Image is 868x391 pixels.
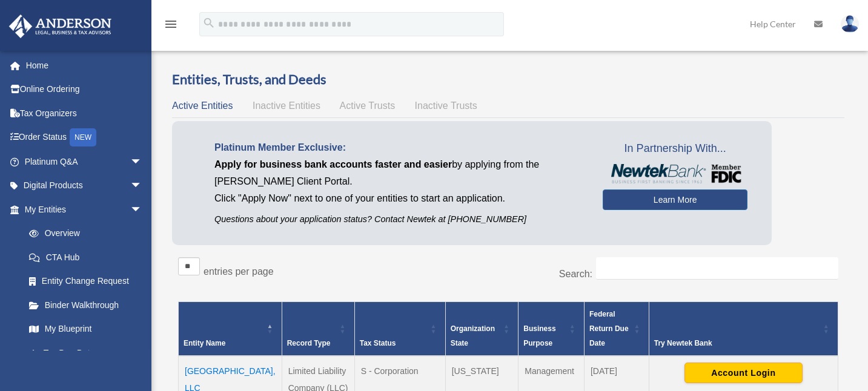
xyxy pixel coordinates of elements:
[253,100,320,111] span: Inactive Entities
[5,15,115,38] img: Anderson Advisors Platinum Portal
[17,341,154,365] a: Tax Due Dates
[202,16,216,30] i: search
[654,336,820,350] div: Try Newtek Bank
[445,302,518,356] th: Organization State: Activate to sort
[214,139,585,156] p: Platinum Member Exclusive:
[8,149,161,174] a: Platinum Q&Aarrow_drop_down
[184,339,225,347] span: Entity Name
[451,324,495,347] span: Organization State
[340,100,396,111] span: Active Trusts
[415,100,477,111] span: Inactive Trusts
[179,302,282,356] th: Entity Name: Activate to invert sorting
[603,189,747,210] a: Learn More
[17,245,154,269] a: CTA Hub
[584,302,649,356] th: Federal Return Due Date: Activate to sort
[518,302,585,356] th: Business Purpose: Activate to sort
[603,139,747,159] span: In Partnership With...
[17,222,148,246] a: Overview
[17,293,154,317] a: Binder Walkthrough
[17,269,154,294] a: Entity Change Request
[354,302,445,356] th: Tax Status: Activate to sort
[17,317,154,341] a: My Blueprint
[360,339,396,347] span: Tax Status
[172,100,233,111] span: Active Entities
[164,17,178,31] i: menu
[130,197,154,222] span: arrow_drop_down
[609,164,741,183] img: NewtekBankLogoSM.png
[589,310,629,347] span: Federal Return Due Date
[70,128,96,146] div: NEW
[8,125,161,150] a: Order StatusNEW
[684,367,803,377] a: Account Login
[8,53,161,77] a: Home
[8,101,161,125] a: Tax Organizers
[214,159,452,169] span: Apply for business bank accounts faster and easier
[172,70,844,89] h3: Entities, Trusts, and Deeds
[164,21,178,31] a: menu
[287,339,331,347] span: Record Type
[684,363,803,383] button: Account Login
[204,266,274,277] label: entries per page
[214,212,585,227] p: Questions about your application status? Contact Newtek at [PHONE_NUMBER]
[8,174,161,198] a: Digital Productsarrow_drop_down
[559,269,592,279] label: Search:
[214,190,585,207] p: Click "Apply Now" next to one of your entities to start an application.
[282,302,354,356] th: Record Type: Activate to sort
[8,77,161,102] a: Online Ordering
[130,149,154,174] span: arrow_drop_down
[130,174,154,199] span: arrow_drop_down
[523,324,555,347] span: Business Purpose
[649,302,838,356] th: Try Newtek Bank : Activate to sort
[8,197,154,222] a: My Entitiesarrow_drop_down
[214,156,585,190] p: by applying from the [PERSON_NAME] Client Portal.
[841,15,859,33] img: User Pic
